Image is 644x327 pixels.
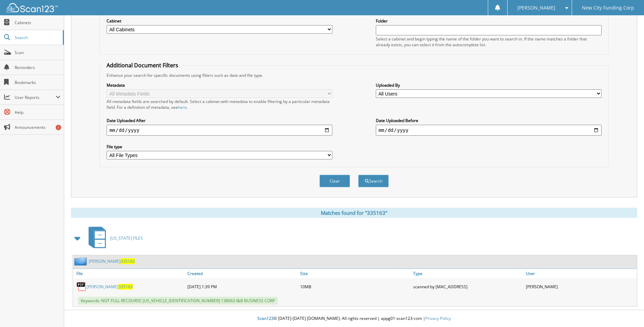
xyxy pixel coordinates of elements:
span: Bookmarks [15,80,60,85]
span: Reminders [15,65,60,70]
button: Search [358,175,389,187]
span: Cabinets [15,20,60,25]
div: scanned by [MAC_ADDRESS] [411,280,524,293]
a: [PERSON_NAME]335163 [89,258,135,264]
img: PDF.png [76,281,87,292]
a: [PERSON_NAME]335163 [87,284,133,290]
a: Type [411,269,524,278]
a: Size [298,269,411,278]
a: File [73,269,186,278]
div: [PERSON_NAME] [524,280,637,293]
button: Clear [319,175,350,187]
div: 1 [56,125,61,130]
span: 335163 [118,284,133,290]
legend: Additional Document Filters [103,62,182,69]
input: end [376,125,602,136]
span: [US_STATE] FILES [110,235,143,241]
label: Metadata [107,82,332,88]
a: Created [186,269,298,278]
div: © [DATE]-[DATE] [DOMAIN_NAME]. All rights reserved | appg01-scan123-com | [64,310,644,327]
label: Date Uploaded After [107,118,332,123]
span: 335163 [121,258,135,264]
label: Date Uploaded Before [376,118,602,123]
div: [DATE] 1:39 PM [186,280,298,293]
div: Enhance your search for specific documents using filters such as date and file type. [103,72,605,78]
div: Matches found for "335163" [71,208,637,218]
label: Uploaded By [376,82,602,88]
span: Search [15,35,59,40]
span: New City Funding Corp [582,6,634,10]
div: All metadata fields are searched by default. Select a cabinet with metadata to enable filtering b... [107,99,332,110]
span: Scan123 [257,315,274,321]
a: Privacy Policy [425,315,451,321]
span: Keywords: NOT FULL RECOURSE [US_VEHICLE_IDENTIFICATION_NUMBER] 138063 I&B BUSINESS CORP [78,297,278,305]
label: File type [107,144,332,150]
label: Folder [376,18,602,24]
div: Select a cabinet and begin typing the name of the folder you want to search in. If the name match... [376,36,602,48]
div: 10MB [298,280,411,293]
input: start [107,125,332,136]
a: User [524,269,637,278]
a: [US_STATE] FILES [85,225,143,252]
label: Cabinet [107,18,332,24]
span: Announcements [15,124,60,130]
span: Scan [15,50,60,55]
span: Help [15,109,60,115]
img: scan123-logo-white.svg [7,3,58,12]
a: here [178,104,187,110]
img: folder2.png [74,257,89,265]
span: User Reports [15,94,56,100]
span: [PERSON_NAME] [517,6,555,10]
